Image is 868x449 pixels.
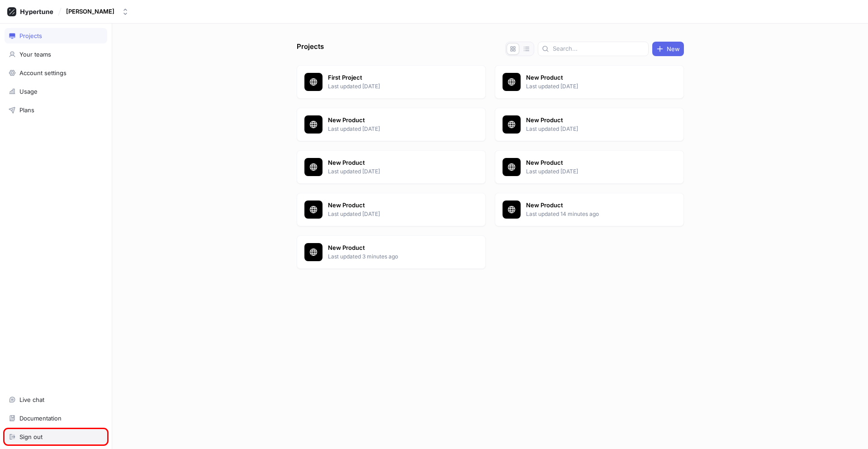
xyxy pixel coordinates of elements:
a: Plans [5,102,107,118]
p: Last updated [DATE] [328,167,459,176]
input: Search... [553,44,645,53]
p: New Product [328,201,459,210]
p: Last updated 3 minutes ago [328,253,459,261]
a: Usage [5,84,107,99]
a: Account settings [5,65,107,81]
p: First Project [328,73,459,82]
p: Last updated [DATE] [328,82,459,91]
div: Documentation [19,415,62,422]
div: Sign out [19,433,43,440]
p: Last updated [DATE] [328,125,459,133]
p: New Product [526,73,657,82]
div: Usage [19,88,38,95]
p: New Product [526,201,657,210]
a: Projects [5,28,107,43]
button: New [652,42,684,56]
div: Your teams [19,51,51,58]
button: [PERSON_NAME] [62,4,133,19]
p: New Product [526,158,657,167]
p: Last updated 14 minutes ago [526,210,657,218]
div: Plans [19,106,34,114]
div: [PERSON_NAME] [66,8,114,15]
a: Documentation [5,411,107,426]
p: Last updated [DATE] [526,82,657,91]
p: New Product [526,116,657,125]
div: Live chat [19,396,44,403]
div: Account settings [19,69,66,76]
div: Projects [19,32,42,39]
span: New [667,46,680,52]
p: Last updated [DATE] [526,125,657,133]
p: Last updated [DATE] [526,167,657,176]
p: New Product [328,158,459,167]
p: New Product [328,116,459,125]
p: New Product [328,244,459,253]
a: Your teams [5,47,107,62]
p: Projects [297,42,324,56]
p: Last updated [DATE] [328,210,459,218]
